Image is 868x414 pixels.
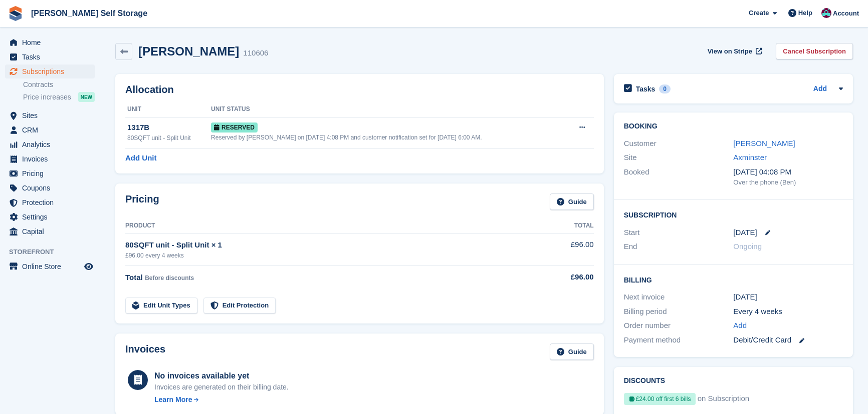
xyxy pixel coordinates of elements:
a: Axminster [733,153,767,161]
div: 80SQFT unit - Split Unit × 1 [125,239,532,251]
a: [PERSON_NAME] [733,139,795,147]
div: NEW [78,92,95,102]
div: Learn More [154,394,192,405]
span: Storefront [9,247,100,257]
div: End [624,241,734,252]
div: Debit/Credit Card [733,334,843,346]
div: [DATE] 04:08 PM [733,166,843,178]
span: Protection [22,195,82,209]
div: 110606 [243,47,268,59]
span: Tasks [22,50,82,64]
h2: Tasks [636,84,656,93]
a: Contracts [23,80,95,89]
div: No invoices available yet [154,370,289,382]
a: Add [733,320,747,331]
div: 1317B [127,122,211,133]
a: menu [5,64,95,78]
span: Online Store [22,259,82,273]
div: [DATE] [733,291,843,303]
td: £96.00 [532,233,594,265]
a: View on Stripe [704,43,764,59]
a: menu [5,210,95,224]
div: Booked [624,166,734,187]
span: Pricing [22,166,82,180]
img: Ben [821,8,831,18]
a: menu [5,137,95,151]
span: Ongoing [733,242,762,250]
a: Learn More [154,394,289,405]
a: Guide [550,193,594,210]
a: Add [813,83,827,95]
div: Reserved by [PERSON_NAME] on [DATE] 4:08 PM and customer notification set for [DATE] 6:00 AM. [211,133,566,142]
h2: [PERSON_NAME] [138,44,239,58]
div: £24.00 off first 6 bills [624,393,696,405]
div: Site [624,152,734,163]
span: Account [833,8,859,18]
div: Order number [624,320,734,331]
a: Cancel Subscription [776,43,853,59]
h2: Allocation [125,84,594,95]
a: [PERSON_NAME] Self Storage [27,5,151,21]
a: Preview store [83,260,95,272]
div: Every 4 weeks [733,306,843,317]
th: Total [532,218,594,234]
span: Home [22,35,82,49]
span: on Subscription [698,393,749,409]
a: menu [5,224,95,238]
span: Coupons [22,181,82,195]
div: Start [624,227,734,238]
h2: Pricing [125,193,159,210]
span: View on Stripe [708,46,752,56]
a: menu [5,50,95,64]
div: £96.00 every 4 weeks [125,251,532,260]
a: menu [5,123,95,137]
span: Reserved [211,122,258,132]
h2: Subscription [624,209,843,219]
a: menu [5,195,95,209]
span: Subscriptions [22,64,82,78]
span: Capital [22,224,82,238]
div: Next invoice [624,291,734,303]
th: Product [125,218,532,234]
span: Sites [22,108,82,122]
a: menu [5,152,95,166]
a: Add Unit [125,152,156,164]
h2: Discounts [624,377,843,385]
th: Unit [125,101,211,117]
a: menu [5,181,95,195]
th: Unit Status [211,101,566,117]
span: Settings [22,210,82,224]
div: 80SQFT unit - Split Unit [127,133,211,142]
div: Invoices are generated on their billing date. [154,382,289,392]
a: menu [5,259,95,273]
div: 0 [659,84,671,93]
span: Price increases [23,92,71,102]
span: Total [125,273,143,281]
span: CRM [22,123,82,137]
a: Price increases NEW [23,91,95,102]
time: 2025-09-27 00:00:00 UTC [733,227,757,238]
a: Edit Unit Types [125,297,197,314]
span: Create [749,8,769,18]
span: Invoices [22,152,82,166]
span: Before discounts [145,274,194,281]
img: stora-icon-8386f47178a22dfd0bd8f6a31ec36ba5ce8667c1dd55bd0f319d3a0aa187defe.svg [8,6,23,21]
a: menu [5,166,95,180]
h2: Invoices [125,343,165,360]
span: Analytics [22,137,82,151]
a: menu [5,108,95,122]
div: Customer [624,138,734,149]
div: Over the phone (Ben) [733,177,843,187]
div: Payment method [624,334,734,346]
a: Edit Protection [203,297,276,314]
a: Guide [550,343,594,360]
h2: Billing [624,274,843,284]
div: £96.00 [532,271,594,283]
h2: Booking [624,122,843,130]
div: Billing period [624,306,734,317]
a: menu [5,35,95,49]
span: Help [798,8,812,18]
